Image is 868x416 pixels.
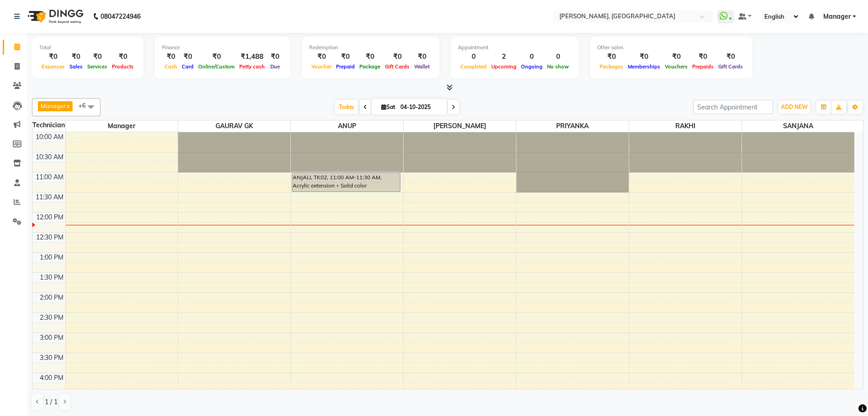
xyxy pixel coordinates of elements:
div: 12:30 PM [34,233,65,242]
div: 3:00 PM [38,333,65,343]
span: Sat [379,104,398,110]
div: ₹0 [663,52,690,62]
span: Manager [823,12,851,21]
span: Manager [66,120,178,132]
span: Petty cash [237,63,267,70]
span: Prepaids [690,63,716,70]
div: Redemption [309,44,432,52]
div: ₹0 [334,52,357,62]
span: Completed [458,63,489,70]
a: x [66,102,70,109]
div: Technician [32,120,65,130]
div: 0 [458,52,489,62]
span: Products [110,63,136,70]
div: 2 [489,52,519,62]
div: ₹0 [716,52,745,62]
span: Vouchers [663,63,690,70]
span: No show [545,63,571,70]
div: 1:00 PM [38,253,65,262]
div: Finance [162,44,283,52]
div: ₹0 [626,52,663,62]
div: ₹0 [690,52,716,62]
div: ₹0 [39,52,67,62]
span: +6 [79,102,93,109]
div: ₹0 [309,52,334,62]
span: [PERSON_NAME] [404,120,516,132]
div: ₹0 [597,52,626,62]
div: ₹0 [179,52,196,62]
b: 08047224946 [100,4,141,29]
div: 4:00 PM [38,373,65,383]
span: Ongoing [519,63,545,70]
div: ₹0 [110,52,136,62]
span: SANJANA [742,120,854,132]
div: Other sales [597,44,745,52]
span: Packages [597,63,626,70]
input: 2025-10-04 [398,100,443,114]
div: 0 [519,52,545,62]
span: Memberships [626,63,663,70]
span: Package [357,63,383,70]
input: Search Appointment [693,100,773,114]
div: ₹0 [67,52,85,62]
div: 10:30 AM [34,152,65,162]
div: 10:00 AM [34,132,65,142]
span: Due [268,63,282,70]
div: ₹0 [85,52,110,62]
span: Sales [67,63,85,70]
div: 11:00 AM [34,172,65,182]
div: 2:00 PM [38,293,65,302]
div: 12:00 PM [34,213,65,222]
span: Services [85,63,110,70]
span: 1 / 1 [45,397,58,407]
div: 11:30 AM [34,192,65,202]
div: ₹0 [412,52,432,62]
span: Manager [41,102,66,109]
span: Expenses [39,63,67,70]
span: Today [335,100,358,114]
span: Online/Custom [196,63,237,70]
span: ADD NEW [781,104,808,110]
span: RAKHI [629,120,742,132]
span: Upcoming [489,63,519,70]
div: ₹0 [383,52,412,62]
span: GAURAV GK [178,120,290,132]
span: Card [179,63,196,70]
div: ₹0 [196,52,237,62]
span: Prepaid [334,63,357,70]
div: 2:30 PM [38,313,65,322]
span: Gift Cards [383,63,412,70]
button: ADD NEW [779,101,810,114]
div: Appointment [458,44,571,52]
div: ₹0 [162,52,179,62]
span: Voucher [309,63,334,70]
span: Wallet [412,63,432,70]
span: Cash [162,63,179,70]
div: ANJALI, TK02, 11:00 AM-11:30 AM, Acrylic extension + Solid color [292,173,400,192]
img: logo [23,4,86,29]
div: ₹1,488 [237,52,267,62]
span: ANUP [291,120,403,132]
div: 3:30 PM [38,353,65,363]
div: ₹0 [357,52,383,62]
div: ₹0 [267,52,283,62]
div: Total [39,44,136,52]
span: Gift Cards [716,63,745,70]
div: 1:30 PM [38,273,65,282]
div: 0 [545,52,571,62]
span: PRIYANKA [516,120,629,132]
